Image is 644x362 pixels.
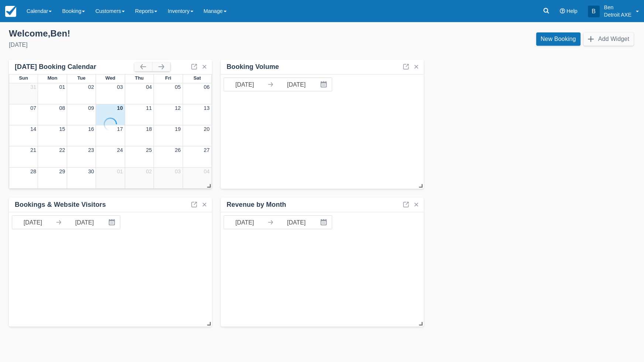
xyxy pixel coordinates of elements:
a: 25 [146,147,152,153]
a: 30 [88,168,94,174]
a: 31 [30,84,36,90]
a: 22 [59,147,65,153]
a: 23 [88,147,94,153]
div: Revenue by Month [227,201,286,209]
a: 04 [204,168,210,174]
a: 13 [204,105,210,111]
a: 21 [30,147,36,153]
a: 17 [117,126,123,132]
a: 26 [175,147,181,153]
i: Help [560,8,565,14]
button: Add Widget [583,32,634,46]
a: 03 [117,84,123,90]
a: 04 [146,84,152,90]
a: 19 [175,126,181,132]
button: Interact with the calendar and add the check-in date for your trip. [317,216,332,229]
a: New Booking [536,32,581,46]
a: 24 [117,147,123,153]
div: Welcome , Ben ! [9,28,316,39]
a: 15 [59,126,65,132]
a: 27 [204,147,210,153]
a: 02 [88,84,94,90]
a: 09 [88,105,94,111]
p: Ben [604,4,631,11]
a: 01 [117,168,123,174]
a: 29 [59,168,65,174]
input: End Date [276,78,317,91]
span: Help [566,8,578,14]
a: 28 [30,168,36,174]
a: 11 [146,105,152,111]
a: 03 [175,168,181,174]
div: [DATE] [9,41,316,49]
div: Bookings & Website Visitors [15,201,106,209]
a: 02 [146,168,152,174]
button: Interact with the calendar and add the check-in date for your trip. [317,78,332,91]
div: Booking Volume [227,63,279,71]
a: 14 [30,126,36,132]
p: Detroit AXE [604,11,631,18]
a: 16 [88,126,94,132]
input: End Date [64,216,105,229]
a: 12 [175,105,181,111]
a: 20 [204,126,210,132]
a: 08 [59,105,65,111]
a: 18 [146,126,152,132]
div: B [588,6,600,17]
img: checkfront-main-nav-mini-logo.png [5,6,16,17]
input: Start Date [12,216,54,229]
a: 07 [30,105,36,111]
input: Start Date [224,216,265,229]
button: Interact with the calendar and add the check-in date for your trip. [105,216,120,229]
a: 10 [117,105,123,111]
a: 06 [204,84,210,90]
input: End Date [276,216,317,229]
input: Start Date [224,78,265,91]
a: 01 [59,84,65,90]
a: 05 [175,84,181,90]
